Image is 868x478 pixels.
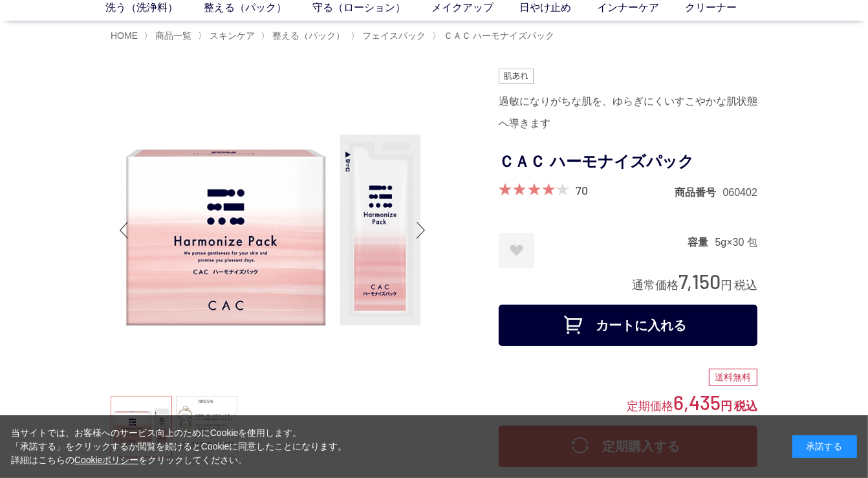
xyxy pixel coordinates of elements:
[627,398,673,413] span: 定期価格
[270,30,345,41] a: 整える（パック）
[144,30,195,42] li: 〉
[723,186,757,199] dd: 060402
[632,279,678,292] span: 通常価格
[261,30,348,42] li: 〉
[198,30,258,42] li: 〉
[111,204,136,256] div: Previous slide
[210,30,255,41] span: スキンケア
[272,30,345,41] span: 整える（パック）
[721,400,732,413] span: 円
[444,30,555,41] span: ＣＡＣ ハーモナイズパック
[673,390,721,414] span: 6,435
[111,30,138,41] a: HOME
[576,183,588,197] a: 70
[715,235,757,249] dd: 5g×30 包
[688,235,715,249] dt: 容量
[721,279,732,292] span: 円
[408,204,434,256] div: Next slide
[207,30,255,41] a: スキンケア
[499,305,757,346] button: カートに入れる
[792,435,857,458] div: 承諾する
[734,400,757,413] span: 税込
[678,269,721,293] span: 7,150
[360,30,426,41] a: フェイスパック
[351,30,429,42] li: 〉
[499,147,757,177] h1: ＣＡＣ ハーモナイズパック
[734,279,757,292] span: 税込
[74,455,139,465] a: Cookieポリシー
[111,69,434,392] img: ＣＡＣ ハーモナイズパック
[709,369,757,387] div: 送料無料
[499,91,757,135] div: 過敏になりがちな肌を、ゆらぎにくいすこやかな肌状態へ導きます
[499,233,534,268] a: お気に入りに登録する
[11,426,347,467] div: 当サイトでは、お客様へのサービス向上のためにCookieを使用します。 「承諾する」をクリックするか閲覧を続けるとCookieに同意したことになります。 詳細はこちらの をクリックしてください。
[155,30,191,41] span: 商品一覧
[675,186,723,199] dt: 商品番号
[441,30,555,41] a: ＣＡＣ ハーモナイズパック
[153,30,191,41] a: 商品一覧
[499,69,534,84] img: 肌あれ
[362,30,426,41] span: フェイスパック
[432,30,558,42] li: 〉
